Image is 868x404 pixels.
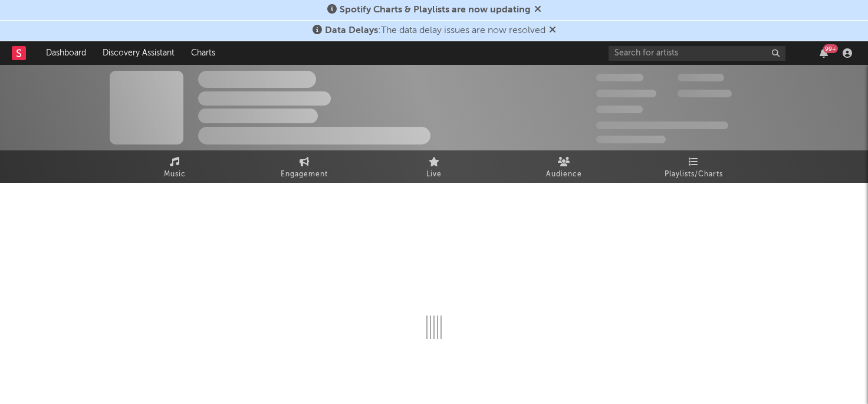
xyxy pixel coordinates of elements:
[546,167,582,182] span: Audience
[426,167,442,182] span: Live
[678,74,724,81] span: 100,000
[823,44,838,53] div: 99 +
[239,150,369,183] a: Engagement
[110,150,239,183] a: Music
[596,136,666,143] span: Jump Score: 85.0
[549,26,556,35] span: Dismiss
[820,48,828,58] button: 99+
[596,121,728,129] span: 50,000,000 Monthly Listeners
[183,41,223,65] a: Charts
[609,46,785,61] input: Search for artists
[629,150,758,183] a: Playlists/Charts
[281,167,328,182] span: Engagement
[325,26,378,35] span: Data Delays
[340,5,531,15] span: Spotify Charts & Playlists are now updating
[678,90,732,97] span: 1,000,000
[38,41,94,65] a: Dashboard
[534,5,541,15] span: Dismiss
[499,150,629,183] a: Audience
[164,167,186,182] span: Music
[665,167,723,182] span: Playlists/Charts
[94,41,183,65] a: Discovery Assistant
[596,106,643,113] span: 100,000
[596,90,656,97] span: 50,000,000
[596,74,643,81] span: 300,000
[369,150,499,183] a: Live
[325,26,545,35] span: : The data delay issues are now resolved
